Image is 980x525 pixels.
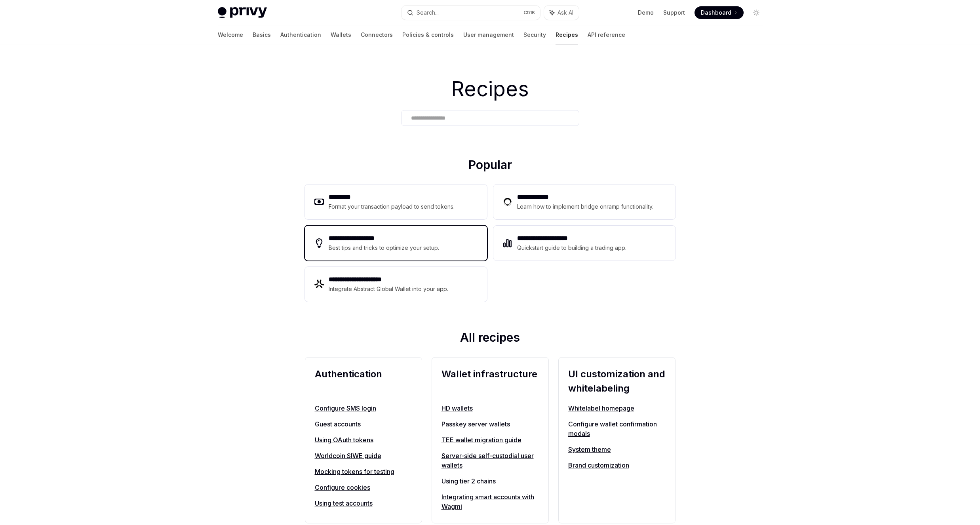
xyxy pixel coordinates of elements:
a: Whitelabel homepage [568,403,666,413]
div: Format your transaction payload to send tokens. [329,202,455,211]
div: Integrate Abstract Global Wallet into your app. [329,284,449,294]
a: Server-side self-custodial user wallets [441,451,539,470]
a: Policies & controls [402,25,454,44]
a: Configure cookies [315,483,412,492]
a: Brand customization [568,460,666,470]
div: Learn how to implement bridge onramp functionality. [517,202,656,211]
h2: Wallet infrastructure [441,367,539,396]
a: Welcome [218,25,243,44]
a: Recipes [556,25,578,44]
a: Connectors [361,25,393,44]
a: HD wallets [441,403,539,413]
a: Demo [638,9,654,17]
h2: Popular [305,158,676,175]
button: Search...CtrlK [402,6,540,20]
span: Dashboard [701,9,731,17]
h2: UI customization and whitelabeling [568,367,666,396]
h2: All recipes [305,330,676,348]
span: Ctrl K [523,10,535,16]
a: Guest accounts [315,419,412,429]
a: User management [463,25,514,44]
a: Using tier 2 chains [441,476,539,486]
button: Toggle dark mode [750,6,763,19]
div: Best tips and tricks to optimize your setup. [329,243,440,253]
img: light logo [218,7,267,18]
a: Integrating smart accounts with Wagmi [441,492,539,511]
a: Using test accounts [315,498,412,508]
a: Passkey server wallets [441,419,539,429]
a: Support [663,9,685,17]
a: API reference [588,25,625,44]
div: Quickstart guide to building a trading app. [517,243,627,253]
span: Ask AI [558,9,573,17]
a: TEE wallet migration guide [441,435,539,445]
h2: Authentication [315,367,412,396]
a: **** ****Format your transaction payload to send tokens. [305,185,487,219]
a: Configure SMS login [315,403,412,413]
a: Wallets [331,25,351,44]
a: Worldcoin SIWE guide [315,451,412,460]
a: System theme [568,445,666,454]
a: **** **** ***Learn how to implement bridge onramp functionality. [493,185,676,219]
a: Security [523,25,546,44]
a: Using OAuth tokens [315,435,412,445]
div: Search... [417,8,439,17]
a: Mocking tokens for testing [315,467,412,476]
a: Configure wallet confirmation modals [568,419,666,438]
a: Basics [253,25,271,44]
a: Dashboard [695,6,744,19]
a: Authentication [280,25,321,44]
button: Ask AI [544,6,579,20]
